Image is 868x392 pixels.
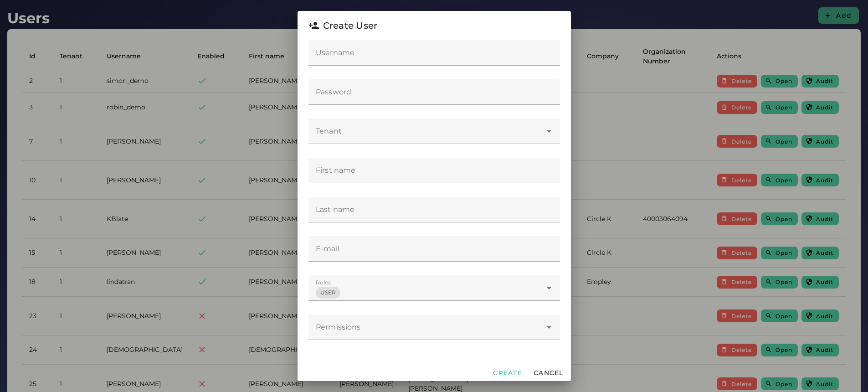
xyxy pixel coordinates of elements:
[493,369,522,377] span: Create
[489,365,526,381] button: Create
[320,289,336,297] div: USER
[533,369,564,377] span: Cancel
[323,18,560,33] div: Create User
[529,365,567,381] button: Cancel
